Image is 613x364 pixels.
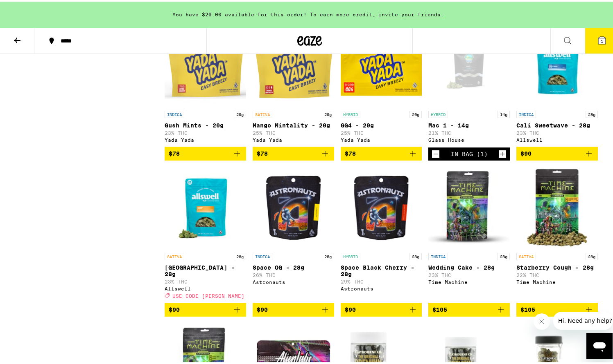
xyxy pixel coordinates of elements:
[341,301,422,315] button: Add to bag
[169,149,180,155] span: $78
[516,109,536,116] p: INDICA
[516,271,598,276] p: 22% THC
[165,145,246,159] button: Add to bag
[253,263,334,269] p: Space OG - 28g
[253,109,272,116] p: SATIVA
[520,305,535,311] span: $105
[428,136,510,141] div: Glass House
[341,263,422,276] p: Space Black Cherry - 28g
[165,277,246,283] p: 23% THC
[172,292,244,297] span: USE CODE [PERSON_NAME]
[234,109,246,116] p: 20g
[165,251,184,259] p: SATIVA
[432,148,440,156] button: Decrement
[257,305,268,311] span: $90
[516,251,536,259] p: SATIVA
[165,165,246,301] a: Open page for Garden Grove - 28g from Allswell
[428,278,510,283] div: Time Machine
[165,284,246,290] div: Allswell
[253,165,334,247] img: Astronauts - Space OG - 28g
[253,271,334,276] p: 26% THC
[520,149,532,155] span: $90
[341,23,422,145] a: Open page for GG4 - 20g from Yada Yada
[234,251,246,259] p: 28g
[165,109,184,116] p: INDICA
[516,121,598,127] p: Cali Sweetwave - 28g
[253,165,334,301] a: Open page for Space OG - 28g from Astronauts
[253,23,334,145] a: Open page for Mango Mintality - 20g from Yada Yada
[341,251,360,259] p: HYBRID
[341,165,422,247] img: Astronauts - Space Black Cherry - 28g
[428,23,510,146] a: Open page for Mac 1 - 14g from Glass House
[516,23,598,145] a: Open page for Cali Sweetwave - 28g from Allswell
[253,23,334,105] img: Yada Yada - Mango Mintality - 20g
[341,284,422,290] div: Astronauts
[322,109,334,116] p: 20g
[375,10,447,16] span: invite your friends.
[345,149,356,155] span: $78
[341,23,422,105] img: Yada Yada - GG4 - 20g
[257,149,268,155] span: $78
[516,278,598,283] div: Time Machine
[428,251,448,259] p: INDICA
[253,251,272,259] p: INDICA
[165,301,246,315] button: Add to bag
[516,23,598,105] img: Allswell - Cali Sweetwave - 28g
[428,109,448,116] p: HYBRID
[451,149,488,156] div: In Bag (1)
[341,109,360,116] p: HYBRID
[516,136,598,141] div: Allswell
[341,129,422,134] p: 25% THC
[341,277,422,283] p: 29% THC
[172,10,375,16] span: You have $20.00 available for this order! To earn more credit,
[586,331,613,357] iframe: Button to launch messaging window
[169,305,180,311] span: $90
[253,121,334,127] p: Mango Mintality - 20g
[341,165,422,301] a: Open page for Space Black Cherry - 28g from Astronauts
[586,109,598,116] p: 28g
[432,305,447,311] span: $105
[165,23,246,145] a: Open page for Gush Mints - 20g from Yada Yada
[498,109,510,116] p: 14g
[516,165,598,247] img: Time Machine - Starberry Cough - 28g
[516,129,598,134] p: 23% THC
[341,121,422,127] p: GG4 - 20g
[253,145,334,159] button: Add to bag
[516,301,598,315] button: Add to bag
[428,301,510,315] button: Add to bag
[345,305,356,311] span: $90
[516,145,598,159] button: Add to bag
[341,145,422,159] button: Add to bag
[428,165,510,301] a: Open page for Wedding Cake - 28g from Time Machine
[165,23,246,105] img: Yada Yada - Gush Mints - 20g
[341,136,422,141] div: Yada Yada
[253,278,334,283] div: Astronauts
[165,121,246,127] p: Gush Mints - 20g
[428,129,510,134] p: 21% THC
[586,251,598,259] p: 28g
[498,251,510,259] p: 28g
[409,109,422,116] p: 20g
[253,136,334,141] div: Yada Yada
[165,165,246,247] img: Allswell - Garden Grove - 28g
[516,165,598,301] a: Open page for Starberry Cough - 28g from Time Machine
[601,37,603,42] span: 1
[428,271,510,276] p: 23% THC
[253,301,334,315] button: Add to bag
[534,312,550,328] iframe: Close message
[322,251,334,259] p: 28g
[409,251,422,259] p: 28g
[553,310,613,328] iframe: Message from company
[516,263,598,269] p: Starberry Cough - 28g
[428,263,510,269] p: Wedding Cake - 28g
[498,148,507,156] button: Increment
[428,121,510,127] p: Mac 1 - 14g
[165,136,246,141] div: Yada Yada
[253,129,334,134] p: 25% THC
[165,263,246,276] p: [GEOGRAPHIC_DATA] - 28g
[428,165,510,247] img: Time Machine - Wedding Cake - 28g
[165,129,246,134] p: 23% THC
